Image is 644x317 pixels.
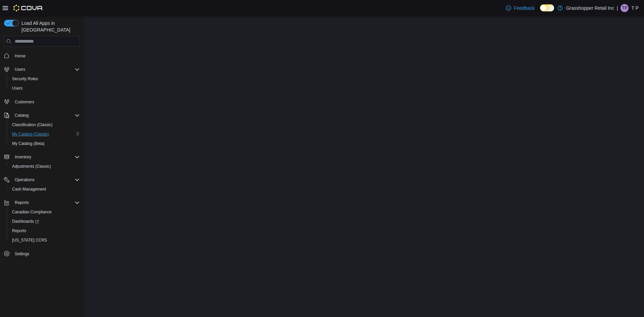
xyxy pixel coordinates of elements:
button: My Catalog (Beta) [7,139,83,148]
span: Washington CCRS [9,236,80,244]
input: Dark Mode [540,4,554,11]
a: Security Roles [9,75,41,83]
span: Operations [15,177,35,182]
span: Dark Mode [540,11,540,12]
a: Adjustments (Classic) [9,162,54,170]
span: Settings [12,250,80,258]
span: My Catalog (Beta) [9,140,80,148]
button: Cash Management [7,184,83,194]
span: Adjustments (Classic) [9,162,80,170]
a: My Catalog (Beta) [9,140,47,148]
a: Cash Management [9,185,49,193]
p: | [617,4,618,12]
span: Catalog [12,111,80,119]
a: Customers [12,98,37,106]
a: Dashboards [9,217,42,225]
span: Users [12,86,22,91]
span: Reports [12,199,80,207]
span: Customers [12,98,80,106]
a: Feedback [503,1,537,15]
span: Load All Apps in [GEOGRAPHIC_DATA] [19,20,80,33]
span: Classification (Classic) [9,121,80,129]
span: Security Roles [12,76,38,82]
a: [US_STATE] CCRS [9,236,50,244]
span: Inventory [15,154,31,160]
span: Reports [12,228,26,233]
a: Classification (Classic) [9,121,55,129]
p: T P [631,4,639,12]
span: Users [12,65,80,73]
span: Classification (Classic) [12,122,53,127]
span: [US_STATE] CCRS [12,237,47,243]
div: T P [621,4,629,12]
span: Home [12,51,80,60]
button: Operations [1,175,83,184]
span: TP [622,4,627,12]
a: Dashboards [7,217,83,226]
button: Users [12,65,28,73]
span: Dashboards [12,219,39,224]
span: Adjustments (Classic) [12,164,51,169]
span: Feedback [514,5,534,11]
a: Settings [12,250,32,258]
span: Cash Management [12,187,46,192]
button: Users [1,65,83,74]
button: Adjustments (Classic) [7,162,83,171]
button: Settings [1,249,83,259]
button: My Catalog (Classic) [7,129,83,139]
button: Canadian Compliance [7,207,83,217]
span: Users [15,67,25,72]
span: Catalog [15,113,29,118]
button: Operations [12,176,37,184]
span: Users [9,84,80,92]
span: Canadian Compliance [9,208,80,216]
button: Catalog [1,111,83,120]
span: Reports [15,200,29,205]
span: Canadian Compliance [12,209,52,215]
nav: Complex example [4,48,80,276]
span: Settings [15,251,29,257]
span: Reports [9,227,80,235]
button: Customers [1,97,83,107]
span: My Catalog (Classic) [12,131,49,137]
span: Dashboards [9,217,80,225]
span: Operations [12,176,80,184]
span: Inventory [12,153,80,161]
a: Home [12,52,28,60]
button: [US_STATE] CCRS [7,235,83,245]
span: Cash Management [9,185,80,193]
span: My Catalog (Classic) [9,130,80,138]
button: Inventory [1,152,83,162]
button: Classification (Classic) [7,120,83,129]
a: Users [9,84,25,92]
img: Cova [13,5,43,11]
a: Reports [9,227,29,235]
button: Reports [1,198,83,207]
button: Security Roles [7,74,83,84]
a: Canadian Compliance [9,208,54,216]
span: My Catalog (Beta) [12,141,45,146]
button: Inventory [12,153,34,161]
button: Catalog [12,111,31,119]
button: Home [1,51,83,60]
a: My Catalog (Classic) [9,130,52,138]
span: Home [15,53,25,59]
p: Grasshopper Retail Inc [566,4,614,12]
button: Users [7,84,83,93]
span: Security Roles [9,75,80,83]
button: Reports [7,226,83,235]
span: Customers [15,99,34,105]
button: Reports [12,199,32,207]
